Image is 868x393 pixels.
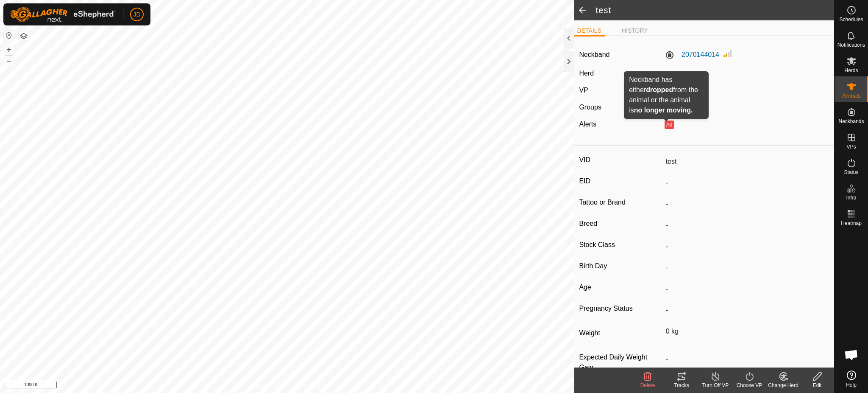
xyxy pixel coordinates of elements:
span: Infra [846,195,856,200]
label: Tattoo or Brand [579,197,662,208]
span: JD [133,10,140,19]
div: Turn Off VP [698,382,732,389]
img: Gallagher Logo [10,7,116,22]
label: Weight [579,324,662,342]
span: - [665,70,667,77]
li: DETAILS [574,26,605,36]
label: Birth Day [579,261,662,272]
label: Age [579,282,662,293]
div: Edit [800,382,834,389]
span: Notifications [837,42,865,48]
button: Map Layers [19,31,29,41]
span: Help [846,382,857,387]
div: Open chat [839,342,864,368]
div: - [661,102,832,112]
label: Alerts [579,121,596,128]
a: Contact Us [295,382,320,390]
label: Breed [579,218,662,229]
h2: test [596,5,834,15]
a: Privacy Policy [253,382,285,390]
span: VPs [846,144,856,149]
span: Schedules [839,17,863,22]
span: Animals [842,93,860,98]
label: VID [579,154,662,166]
button: Ad [665,121,674,129]
label: VP [579,87,588,94]
label: Pregnancy Status [579,303,662,314]
button: + [4,45,14,55]
span: Neckbands [838,119,864,124]
div: Change Herd [766,382,800,389]
label: Stock Class [579,239,662,250]
button: Reset Map [4,31,14,41]
app-display-virtual-paddock-transition: - [665,87,667,94]
button: – [4,56,14,66]
span: Herds [844,68,858,73]
li: HISTORY [618,26,651,35]
label: Groups [579,104,601,111]
div: Choose VP [732,382,766,389]
label: Expected Daily Weight Gain [579,352,662,373]
span: Status [844,170,858,175]
span: Delete [640,382,655,388]
label: Herd [579,70,594,77]
img: Signal strength [723,48,733,59]
label: EID [579,176,662,187]
label: Neckband [579,50,609,60]
a: Help [835,367,868,391]
span: Heatmap [841,221,862,226]
label: 2070144014 [665,50,719,60]
div: Tracks [665,382,698,389]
